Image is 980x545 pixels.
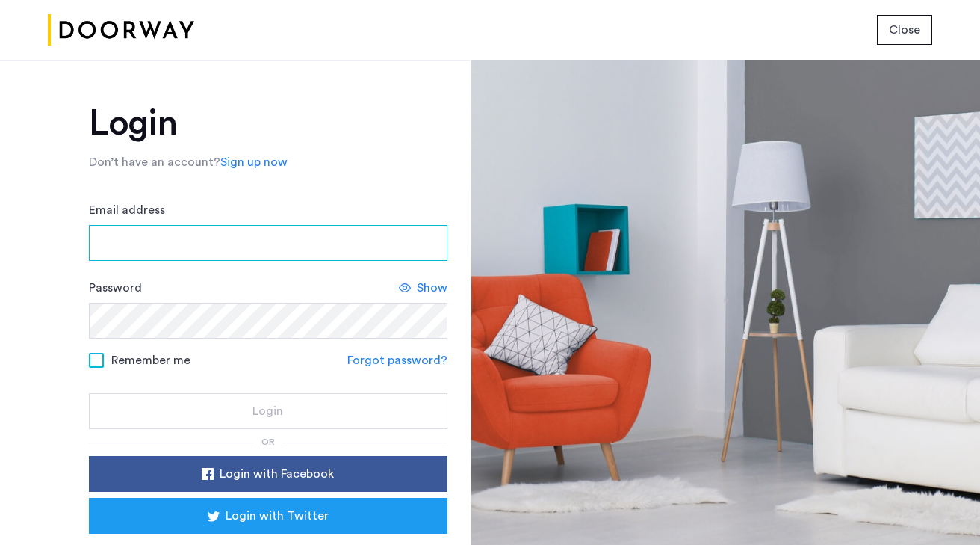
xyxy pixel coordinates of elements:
[89,498,447,534] button: button
[89,456,447,492] button: button
[261,437,275,446] span: or
[220,153,288,171] a: Sign up now
[226,507,329,525] span: Login with Twitter
[877,15,932,45] button: button
[417,279,447,297] span: Show
[89,105,447,141] h1: Login
[89,279,142,297] label: Password
[89,393,447,429] button: button
[111,351,190,369] span: Remember me
[89,156,220,168] span: Don’t have an account?
[89,201,165,219] label: Email address
[48,2,194,58] img: logo
[347,351,447,369] a: Forgot password?
[889,21,920,39] span: Close
[252,402,283,420] span: Login
[220,465,334,483] span: Login with Facebook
